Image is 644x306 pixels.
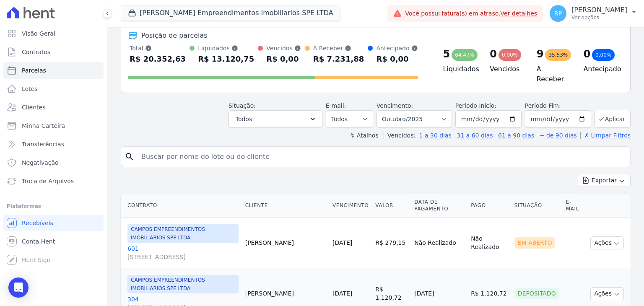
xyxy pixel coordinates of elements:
span: Lotes [22,85,38,93]
div: Open Intercom Messenger [8,277,29,298]
a: Parcelas [3,62,104,79]
td: Não Realizado [411,218,467,268]
label: Situação: [229,102,256,109]
div: 5 [443,47,450,61]
th: Contrato [121,194,242,218]
th: Data de Pagamento [411,194,467,218]
div: Posição de parcelas [141,31,208,41]
td: [PERSON_NAME] [242,218,329,268]
a: Transferências [3,136,104,153]
span: Clientes [22,103,45,112]
th: Situação [511,194,563,218]
span: CAMPOS EMPREENDIMENTOS IMOBILIARIOS SPE LTDA [127,224,239,243]
a: Lotes [3,80,104,97]
div: Total [130,44,186,52]
a: + de 90 dias [540,132,577,139]
a: Visão Geral [3,25,104,42]
i: search [125,152,135,162]
div: A Receber [313,44,364,52]
button: Todos [229,110,322,128]
span: Contratos [22,48,50,56]
span: Você possui fatura(s) em atraso. [405,9,537,18]
button: Aplicar [595,110,631,128]
div: R$ 13.120,75 [198,52,254,66]
a: Clientes [3,99,104,116]
a: 1 a 30 dias [419,132,452,139]
div: 0 [583,47,590,61]
div: 9 [537,47,544,61]
input: Buscar por nome do lote ou do cliente [136,148,627,165]
label: Vencimento: [377,102,413,109]
h4: Antecipado [583,64,617,74]
th: E-mail [563,194,587,218]
a: Conta Hent [3,233,104,250]
td: Não Realizado [467,218,511,268]
div: 0 [490,47,497,61]
h4: A Receber [537,64,570,84]
span: CAMPOS EMPREENDIMENTOS IMOBILIARIOS SPE LTDA [127,275,239,293]
label: Vencidos: [384,132,415,139]
label: Período Fim: [525,101,591,110]
td: R$ 279,15 [372,218,411,268]
div: 0,00% [499,49,521,61]
button: [PERSON_NAME] Empreendimentos Imobiliarios SPE LTDA [121,5,340,21]
span: Transferências [22,140,64,148]
a: Recebíveis [3,215,104,231]
button: Ações [590,287,624,300]
a: 61 a 90 dias [498,132,534,139]
a: Contratos [3,44,104,60]
div: 64,47% [452,49,478,61]
a: 601[STREET_ADDRESS] [127,244,239,261]
div: Plataformas [7,201,100,211]
th: Pago [467,194,511,218]
div: R$ 0,00 [376,52,418,66]
div: R$ 0,00 [266,52,301,66]
span: RP [554,10,562,16]
div: Liquidados [198,44,254,52]
button: RP [PERSON_NAME] Ver opções [543,2,644,25]
span: Conta Hent [22,237,55,246]
h4: Liquidados [443,64,477,74]
a: Troca de Arquivos [3,173,104,189]
span: Negativação [22,158,59,167]
h4: Vencidos [490,64,523,74]
a: Minha Carteira [3,117,104,134]
span: Visão Geral [22,29,55,38]
div: R$ 7.231,88 [313,52,364,66]
div: R$ 20.352,63 [130,52,186,66]
label: ↯ Atalhos [350,132,378,139]
th: Valor [372,194,411,218]
label: E-mail: [326,102,346,109]
div: 35,53% [545,49,571,61]
a: 31 a 60 dias [457,132,493,139]
span: Todos [236,114,252,124]
span: [STREET_ADDRESS] [127,253,239,261]
div: Depositado [514,288,559,299]
span: Troca de Arquivos [22,177,74,185]
button: Ações [590,236,624,249]
div: Em Aberto [514,237,556,249]
a: [DATE] [332,290,352,297]
p: [PERSON_NAME] [571,6,627,14]
span: Recebíveis [22,219,53,227]
a: [DATE] [332,239,352,246]
span: Minha Carteira [22,122,65,130]
div: Antecipado [376,44,418,52]
a: ✗ Limpar Filtros [580,132,631,139]
a: Ver detalhes [501,10,538,17]
label: Período Inicío: [455,102,496,109]
span: Parcelas [22,66,46,75]
div: 0,00% [592,49,615,61]
p: Ver opções [571,14,627,21]
div: Vencidos [266,44,301,52]
button: Exportar [578,174,631,187]
th: Cliente [242,194,329,218]
th: Vencimento [329,194,372,218]
a: Negativação [3,154,104,171]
